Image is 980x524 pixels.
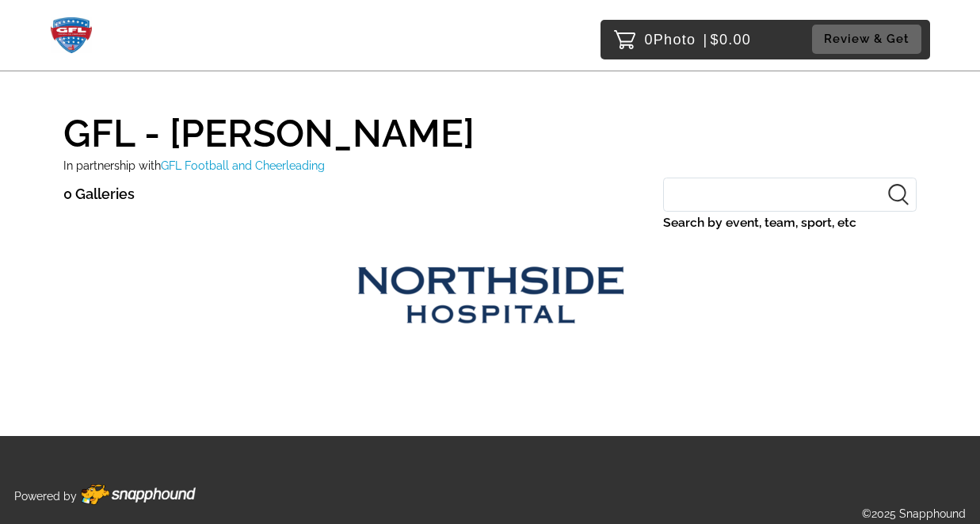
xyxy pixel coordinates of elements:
[63,100,917,152] h1: GFL - [PERSON_NAME]
[654,27,696,52] span: Photo
[63,182,135,207] p: 0 Galleries
[663,212,917,234] label: Search by event, team, sport, etc
[202,260,779,331] img: gfl%2Fgallery%2Fundefined%2F880e342a-fa14-486b-9bc9-c746a6fe60a2
[51,17,93,53] img: Snapphound Logo
[161,159,325,172] span: GFL Football and Cheerleading
[862,504,966,524] p: ©2025 Snapphound
[63,159,325,172] small: In partnership with
[704,32,708,48] span: |
[812,25,926,54] a: Review & Get
[81,484,196,505] img: Footer
[645,27,752,52] p: 0 $0.00
[14,487,77,507] p: Powered by
[812,25,921,54] button: Review & Get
